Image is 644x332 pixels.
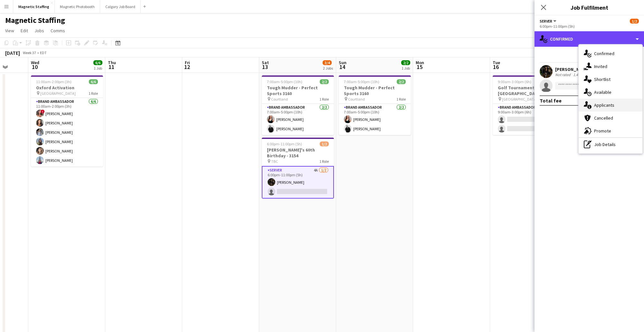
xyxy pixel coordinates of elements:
h3: Oxford Activation [31,85,103,91]
span: 1 Role [396,97,406,102]
div: Not rated [555,72,572,77]
span: 11 [107,63,116,71]
app-job-card: 7:00am-5:00pm (10h)2/2Tough Mudder - Perfect Sports 3160 Courtland1 RoleBrand Ambassador2/27:00am... [339,75,411,135]
span: 14 [338,63,346,71]
div: Applicants [579,99,642,112]
h3: Tough Mudder - Perfect Sports 3160 [339,85,411,96]
span: 7:00am-5:00pm (10h) [267,79,302,84]
div: Confirmed [535,31,644,47]
div: 2 Jobs [323,66,333,71]
span: Sat [262,60,269,65]
div: Promote [579,124,642,137]
div: 1.4km [572,72,584,77]
span: Edit [21,28,28,34]
app-card-role: Brand Ambassador2/27:00am-5:00pm (10h)[PERSON_NAME][PERSON_NAME] [262,104,334,135]
span: 13 [261,63,269,71]
a: Jobs [32,26,47,35]
span: Jobs [34,28,44,34]
span: Comms [51,28,65,34]
app-job-card: 9:00am-3:00pm (6h)0/2Golf Tournament - [GEOGRAPHIC_DATA] [GEOGRAPHIC_DATA]1 RoleBrand Ambassador1... [493,75,565,135]
span: View [5,28,14,34]
span: 16 [492,63,500,71]
span: Wed [31,60,39,65]
span: 6:00pm-11:00pm (5h) [267,142,302,146]
a: Edit [18,26,31,35]
span: Server [540,19,552,24]
span: Fri [185,60,190,65]
span: 1 Role [319,97,329,102]
div: [PERSON_NAME] [555,66,589,72]
button: Calgary Job Board [100,0,141,13]
h3: Golf Tournament - [GEOGRAPHIC_DATA] [493,85,565,96]
app-card-role: Brand Ambassador6/611:00am-2:00pm (3h)![PERSON_NAME][PERSON_NAME][PERSON_NAME][PERSON_NAME][PERSO... [31,98,103,167]
span: [GEOGRAPHIC_DATA] [40,91,76,96]
span: 7:00am-5:00pm (10h) [344,79,379,84]
span: 2/2 [397,79,406,84]
div: Shortlist [579,73,642,86]
span: Thu [108,60,116,65]
button: Magnetic Photobooth [55,0,100,13]
h1: Magnetic Staffing [5,15,65,25]
span: Sun [339,60,346,65]
span: 2/2 [320,79,329,84]
span: ! [41,110,45,113]
button: Magnetic Staffing [13,0,55,13]
span: Mon [416,60,424,65]
h3: Tough Mudder - Perfect Sports 3160 [262,85,334,96]
span: 1 Role [89,91,98,96]
div: Invited [579,60,642,73]
span: 11:00am-2:00pm (3h) [36,79,71,84]
span: Week 37 [21,50,37,55]
div: 1 Job [94,66,102,71]
div: 1 Job [402,66,410,71]
span: Courtland [271,97,288,102]
div: 6:00pm-11:00pm (5h) [540,24,639,29]
app-card-role: Brand Ambassador1A0/29:00am-3:00pm (6h) [493,104,565,135]
span: 15 [415,63,424,71]
div: EDT [40,50,47,55]
div: Confirmed [579,47,642,60]
app-job-card: 6:00pm-11:00pm (5h)1/2[PERSON_NAME]'s 60th Birthday - 3154 TBC1 RoleServer4A1/26:00pm-11:00pm (5h... [262,138,334,199]
div: [DATE] [5,50,20,56]
app-job-card: 11:00am-2:00pm (3h)6/6Oxford Activation [GEOGRAPHIC_DATA]1 RoleBrand Ambassador6/611:00am-2:00pm ... [31,75,103,167]
button: Server [540,19,557,24]
span: Tue [493,60,500,65]
app-card-role: Brand Ambassador2/27:00am-5:00pm (10h)[PERSON_NAME][PERSON_NAME] [339,104,411,135]
a: View [3,26,17,35]
app-card-role: Server4A1/26:00pm-11:00pm (5h)[PERSON_NAME] [262,166,334,199]
app-job-card: 7:00am-5:00pm (10h)2/2Tough Mudder - Perfect Sports 3160 Courtland1 RoleBrand Ambassador2/27:00am... [262,75,334,135]
span: [GEOGRAPHIC_DATA] [502,97,537,102]
h3: Job Fulfilment [535,3,644,12]
span: Courtland [348,97,365,102]
span: 1/2 [320,142,329,146]
span: 12 [184,63,190,71]
span: 1 Role [319,159,329,164]
span: TBC [271,159,278,164]
div: Job Details [579,138,642,151]
a: Comms [48,26,68,35]
span: 3/4 [323,60,332,65]
div: Available [579,86,642,99]
span: 6/6 [89,79,98,84]
div: Total fee [540,97,562,104]
span: 2/2 [401,60,410,65]
div: Cancelled [579,112,642,124]
span: 9:00am-3:00pm (6h) [498,79,531,84]
span: 6/6 [93,60,102,65]
span: 1/2 [630,19,639,24]
span: 10 [30,63,39,71]
h3: [PERSON_NAME]'s 60th Birthday - 3154 [262,147,334,159]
